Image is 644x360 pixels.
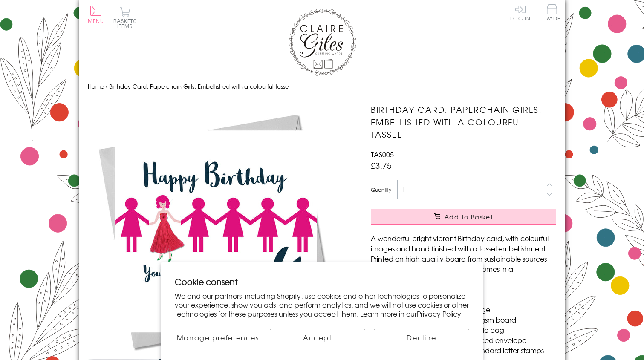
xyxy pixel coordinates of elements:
span: Manage preferences [177,332,259,343]
h2: Cookie consent [175,276,470,288]
h1: Birthday Card, Paperchain Girls, Embellished with a colourful tassel [371,104,556,140]
label: Quantity [371,186,391,193]
p: A wonderful bright vibrant Birthday card, with colourful images and hand finished with a tassel e... [371,233,556,284]
button: Menu [88,6,104,23]
button: Add to Basket [371,209,556,225]
button: Accept [270,329,365,346]
nav: breadcrumbs [88,78,557,95]
img: Birthday Card, Paperchain Girls, Embellished with a colourful tassel [88,104,344,359]
p: We and our partners, including Shopify, use cookies and other technologies to personalize your ex... [175,291,470,318]
span: 0 items [117,17,137,30]
img: Claire Giles Greetings Cards [288,9,356,76]
a: Home [88,82,104,90]
span: › [106,82,107,90]
button: Manage preferences [175,329,261,346]
button: Basket0 items [113,7,137,29]
a: Log In [510,4,531,21]
a: Privacy Policy [417,308,461,319]
a: Trade [543,4,561,23]
button: Decline [374,329,469,346]
span: Add to Basket [445,213,493,221]
span: £3.75 [371,159,392,171]
span: Birthday Card, Paperchain Girls, Embellished with a colourful tassel [109,82,290,90]
span: Menu [88,17,104,25]
span: TAS005 [371,149,394,159]
span: Trade [543,4,561,21]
